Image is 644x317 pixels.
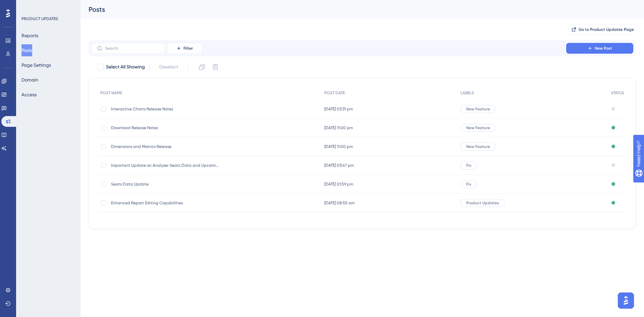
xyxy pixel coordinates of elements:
[324,90,345,96] span: POST DATE
[324,144,353,149] span: [DATE] 11:00 pm
[324,163,354,168] span: [DATE] 03:47 pm
[21,30,38,42] button: Reports
[466,181,471,187] span: Fix
[153,61,184,73] button: Deselect
[21,16,58,21] div: PRODUCT UPDATES
[466,200,499,206] span: Product Updates
[111,200,218,206] span: Enhanced Report Editing Capabilities
[111,125,218,130] span: Download Release Notes
[21,59,51,71] button: Page Settings
[466,144,490,149] span: New Feature
[324,106,353,112] span: [DATE] 03:31 pm
[595,46,612,51] span: New Post
[324,200,355,206] span: [DATE] 08:55 am
[168,43,201,54] button: Filter
[21,44,32,56] button: Posts
[616,290,636,311] iframe: UserGuiding AI Assistant Launcher
[111,163,218,168] span: Important Update on Analyser Seats Data and Upcoming Schedules Delivery Disruption
[89,5,619,14] div: Posts
[111,181,218,187] span: Seats Data Update
[466,163,471,168] span: Fix
[324,181,353,187] span: [DATE] 01:59 pm
[159,63,178,71] span: Deselect
[105,46,159,51] input: Search
[466,106,490,112] span: New Feature
[111,144,218,149] span: Dimensions and Metrics Release
[579,27,634,32] span: Go to Product Updates Page
[466,125,490,130] span: New Feature
[16,2,42,10] span: Need Help?
[569,24,636,35] button: Go to Product Updates Page
[21,89,37,101] button: Access
[21,74,38,86] button: Domain
[461,90,474,96] span: LABELS
[183,46,193,51] span: Filter
[324,125,353,130] span: [DATE] 11:00 pm
[100,90,122,96] span: POST NAME
[611,90,624,96] span: STATUS
[566,43,633,54] button: New Post
[111,106,218,112] span: Interactive Charts Release Notes
[106,63,145,71] span: Select All Showing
